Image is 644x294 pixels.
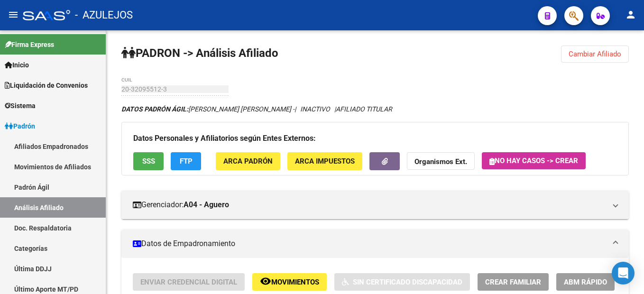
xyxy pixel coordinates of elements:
[140,278,237,286] span: Enviar Credencial Digital
[353,278,462,286] span: Sin Certificado Discapacidad
[121,105,294,113] span: [PERSON_NAME] [PERSON_NAME] -
[5,39,54,50] span: Firma Express
[180,157,193,166] span: FTP
[414,158,467,166] strong: Organismos Ext.
[489,156,578,165] span: No hay casos -> Crear
[287,152,362,170] button: ARCA Impuestos
[121,105,392,113] i: | INACTIVO |
[216,152,280,170] button: ARCA Padrón
[184,200,229,210] strong: A04 - Aguero
[223,157,273,166] span: ARCA Padrón
[171,152,201,170] button: FTP
[5,101,36,111] span: Sistema
[561,46,629,63] button: Cambiar Afiliado
[334,273,470,291] button: Sin Certificado Discapacidad
[252,273,327,291] button: Movimientos
[336,105,392,113] span: AFILIADO TITULAR
[485,278,541,286] span: Crear Familiar
[133,132,617,145] h3: Datos Personales y Afiliatorios según Entes Externos:
[133,239,606,249] mat-panel-title: Datos de Empadronamiento
[8,9,19,20] mat-icon: menu
[556,273,615,291] button: ABM Rápido
[569,50,621,58] span: Cambiar Afiliado
[121,46,278,60] strong: PADRON -> Análisis Afiliado
[121,191,629,219] mat-expansion-panel-header: Gerenciador:A04 - Aguero
[407,152,475,170] button: Organismos Ext.
[133,152,164,170] button: SSS
[133,273,245,291] button: Enviar Credencial Digital
[75,5,133,26] span: - AZULEJOS
[260,276,271,287] mat-icon: remove_red_eye
[121,105,188,113] strong: DATOS PADRÓN ÁGIL:
[5,60,29,70] span: Inicio
[121,230,629,258] mat-expansion-panel-header: Datos de Empadronamiento
[271,278,319,286] span: Movimientos
[478,273,549,291] button: Crear Familiar
[5,121,35,131] span: Padrón
[142,157,155,166] span: SSS
[5,80,88,91] span: Liquidación de Convenios
[482,152,586,169] button: No hay casos -> Crear
[295,157,355,166] span: ARCA Impuestos
[625,9,636,20] mat-icon: person
[133,200,606,210] mat-panel-title: Gerenciador:
[564,278,607,286] span: ABM Rápido
[612,262,635,285] div: Open Intercom Messenger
